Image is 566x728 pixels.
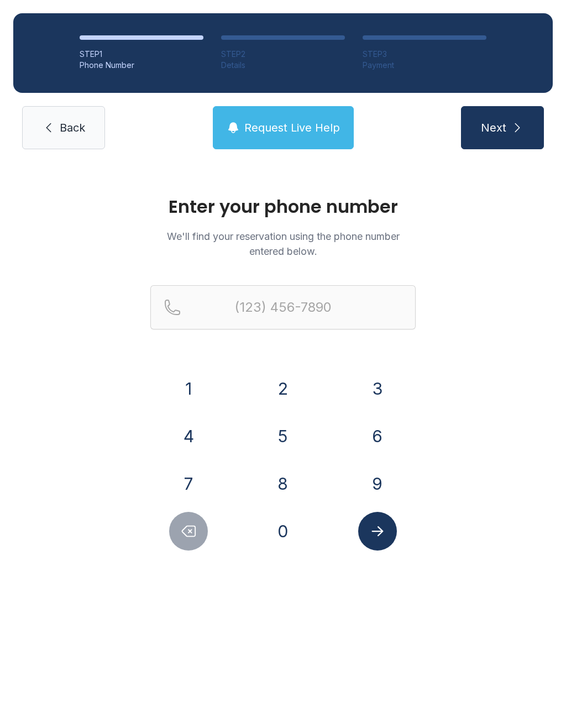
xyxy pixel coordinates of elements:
[358,369,397,408] button: 3
[60,120,85,135] span: Back
[169,417,208,455] button: 4
[221,49,345,60] div: STEP 2
[358,464,397,503] button: 9
[244,120,340,135] span: Request Live Help
[363,49,486,60] div: STEP 3
[264,369,302,408] button: 2
[150,229,416,259] p: We'll find your reservation using the phone number entered below.
[80,60,203,71] div: Phone Number
[221,60,345,71] div: Details
[363,60,486,71] div: Payment
[169,369,208,408] button: 1
[264,417,302,455] button: 5
[169,512,208,551] button: Delete number
[481,120,506,135] span: Next
[264,512,302,551] button: 0
[264,464,302,503] button: 8
[358,417,397,455] button: 6
[150,285,416,329] input: Reservation phone number
[80,49,203,60] div: STEP 1
[150,198,416,216] h1: Enter your phone number
[169,464,208,503] button: 7
[358,512,397,551] button: Submit lookup form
